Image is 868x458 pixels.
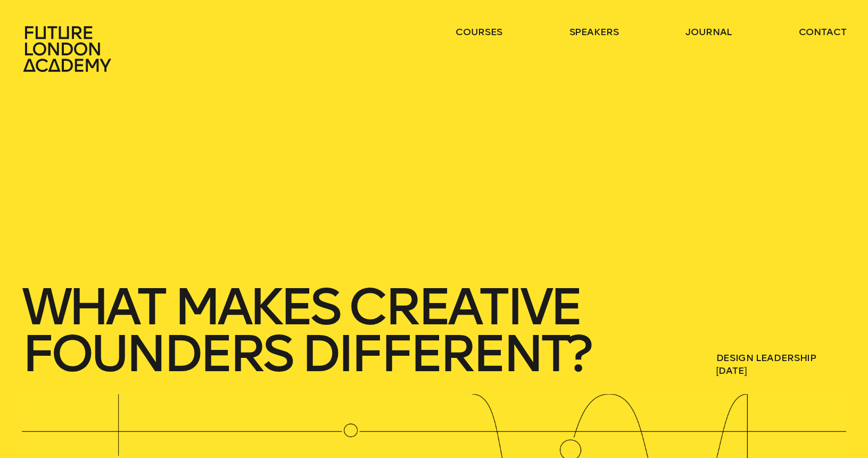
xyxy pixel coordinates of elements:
[569,26,619,38] a: speakers
[456,26,502,38] a: courses
[799,26,847,38] a: contact
[685,26,732,38] a: journal
[22,283,630,377] h1: What makes creative founders different?
[716,352,816,364] a: Design Leadership
[716,364,847,377] span: [DATE]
